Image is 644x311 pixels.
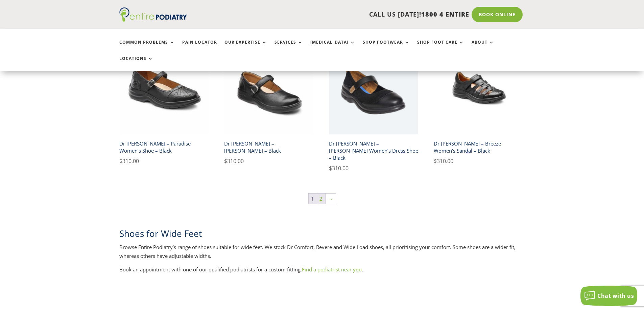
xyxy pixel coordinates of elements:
[275,40,303,54] a: Services
[213,10,469,19] p: CALL US [DATE]!
[182,40,217,54] a: Pain Locator
[119,137,209,157] h2: Dr [PERSON_NAME] – Paradise Women’s Shoe – Black
[119,193,525,207] nav: Product Pagination
[119,45,209,135] img: Dr Comfort Paradise Women's Dress Shoe Black
[119,40,175,54] a: Common Problems
[119,45,209,166] a: Dr Comfort Paradise Women's Dress Shoe BlackDr [PERSON_NAME] – Paradise Women’s Shoe – Black $310.00
[224,137,314,157] h2: Dr [PERSON_NAME] – [PERSON_NAME] – Black
[119,157,139,165] bdi: 310.00
[224,157,244,165] bdi: 310.00
[363,40,410,54] a: Shop Footwear
[224,40,267,54] a: Our Expertise
[224,45,314,166] a: Dr Comfort Merry Jane Women's Dress Shoe BlackDr [PERSON_NAME] – [PERSON_NAME] – Black $310.00
[224,157,227,165] span: $
[119,56,153,71] a: Locations
[421,10,469,18] span: 1800 4 ENTIRE
[434,45,523,135] img: Dr Comfort Breeze Women's Shoe Black
[224,45,314,135] img: Dr Comfort Merry Jane Women's Dress Shoe Black
[472,7,523,22] a: Book Online
[329,164,349,172] bdi: 310.00
[119,7,187,22] img: logo (1)
[119,157,122,165] span: $
[472,40,494,54] a: About
[580,286,637,306] button: Chat with us
[302,266,362,273] a: Find a podiatrist near you
[310,40,355,54] a: [MEDICAL_DATA]
[434,137,523,157] h2: Dr [PERSON_NAME] – Breeze Women’s Sandal – Black
[119,243,525,265] p: Browse Entire Podiatry’s range of shoes suitable for wide feet. We stock Dr Comfort, Revere and W...
[434,45,523,166] a: Dr Comfort Breeze Women's Shoe BlackDr [PERSON_NAME] – Breeze Women’s Sandal – Black $310.00
[597,292,634,299] span: Chat with us
[329,45,419,173] a: Dr Comfort Jackie Mary Janes Dress Shoe in Black - Angle ViewDr [PERSON_NAME] – [PERSON_NAME] Wom...
[317,194,325,204] a: Page 2
[119,16,187,23] a: Entire Podiatry
[119,265,525,274] p: Book an appointment with one of our qualified podiatrists for a custom fitting. .
[434,157,437,165] span: $
[329,45,419,135] img: Dr Comfort Jackie Mary Janes Dress Shoe in Black - Angle View
[119,227,525,243] h2: Shoes for Wide Feet
[309,194,317,204] span: Page 1
[329,137,419,164] h2: Dr [PERSON_NAME] – [PERSON_NAME] Women’s Dress Shoe – Black
[417,40,464,54] a: Shop Foot Care
[326,194,336,204] a: →
[329,164,332,172] span: $
[434,157,453,165] bdi: 310.00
